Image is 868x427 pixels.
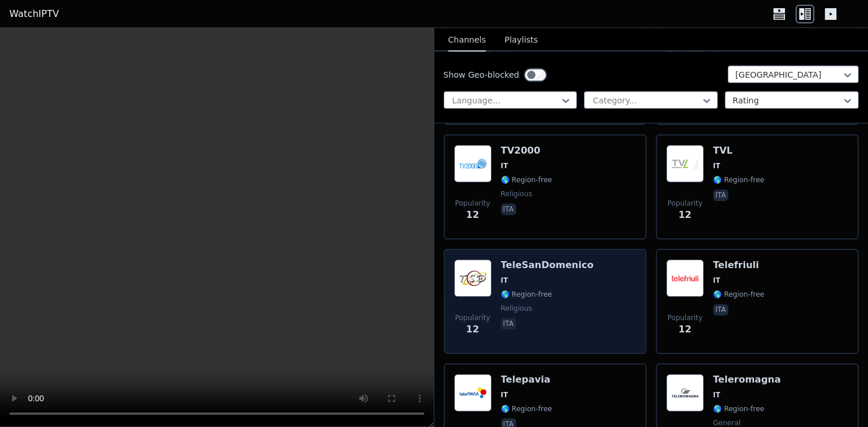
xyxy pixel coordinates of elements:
label: Show Geo-blocked [444,69,520,81]
span: IT [713,276,721,285]
span: Popularity [455,313,490,322]
h6: Telepavia [501,374,552,386]
img: Telepavia [454,374,492,411]
p: ita [713,189,728,201]
span: 12 [679,208,691,222]
h6: Teleromagna [713,374,781,386]
img: TV2000 [454,145,492,182]
p: ita [501,203,516,215]
h6: TV2000 [501,145,552,157]
span: 12 [466,208,479,222]
span: IT [501,390,509,400]
span: 🌎 Region-free [501,175,552,185]
h6: TeleSanDomenico [501,259,594,271]
img: Telefriuli [666,259,704,297]
span: religious [501,189,532,199]
span: IT [501,161,509,171]
p: ita [501,318,516,329]
span: 🌎 Region-free [501,290,552,299]
h6: Telefriuli [713,259,765,271]
span: 🌎 Region-free [501,404,552,414]
span: 🌎 Region-free [713,175,765,185]
img: Teleromagna [666,374,704,411]
span: 🌎 Region-free [713,404,765,414]
span: Popularity [668,199,703,208]
img: TVL [666,145,704,182]
span: Popularity [668,313,703,322]
span: 12 [679,322,691,336]
a: WatchIPTV [9,7,59,21]
button: Playlists [504,29,538,51]
img: TeleSanDomenico [454,259,492,297]
span: IT [501,276,509,285]
span: 🌎 Region-free [713,290,765,299]
span: 12 [466,322,479,336]
span: IT [713,390,721,400]
span: IT [713,161,721,171]
span: Popularity [455,199,490,208]
button: Channels [448,29,486,51]
p: ita [713,304,728,315]
span: religious [501,304,532,313]
h6: TVL [713,145,765,157]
